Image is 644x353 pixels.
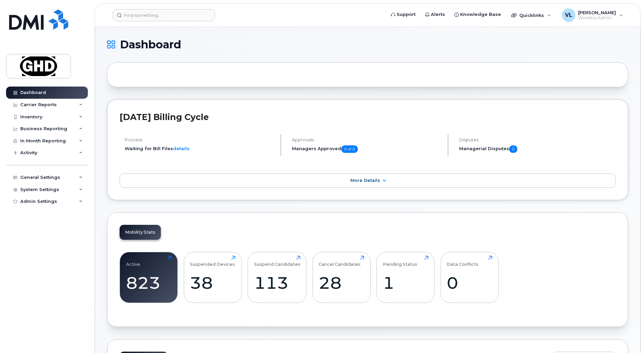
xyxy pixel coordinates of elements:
[459,137,616,142] h4: Disputes
[383,256,417,267] div: Pending Status
[190,256,236,299] a: Suspended Devices38
[126,256,172,299] a: Active823
[383,256,428,299] a: Pending Status1
[319,256,361,267] div: Cancel Candidates
[341,145,358,153] span: 0 of 0
[190,273,236,293] div: 38
[350,178,380,183] span: More Details
[254,256,300,299] a: Suspend Candidates113
[173,146,190,151] a: details
[126,273,172,293] div: 823
[615,324,639,348] iframe: Messenger Launcher
[292,145,442,153] h5: Managers Approved
[447,256,478,267] div: Data Conflicts
[292,137,442,142] h4: Approvals
[126,256,140,267] div: Active
[383,273,428,293] div: 1
[120,40,181,50] span: Dashboard
[319,273,364,293] div: 28
[254,256,300,267] div: Suspend Candidates
[120,112,616,122] h2: [DATE] Billing Cycle
[319,256,364,299] a: Cancel Candidates28
[447,256,492,299] a: Data Conflicts0
[190,256,235,267] div: Suspended Devices
[125,137,275,142] h4: Process
[125,145,275,152] li: Waiting for Bill Files
[447,273,492,293] div: 0
[459,145,616,153] h5: Managerial Disputes
[509,145,517,153] span: 0
[254,273,300,293] div: 113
